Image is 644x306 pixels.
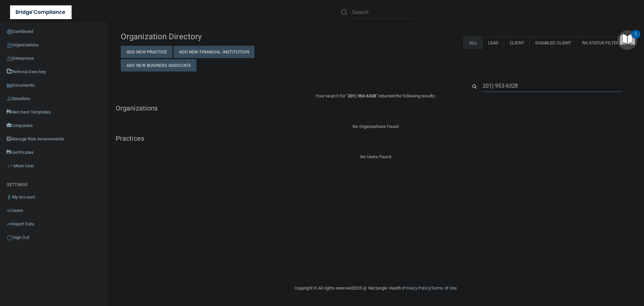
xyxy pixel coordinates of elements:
[121,59,197,72] button: Add New Business Associate
[482,37,504,49] label: Lead
[10,5,72,19] img: bridge_compliance_login_screen.278c3ca4.svg
[464,37,482,49] label: All
[7,234,13,241] img: ic_power_dark.7ecde6b1.png
[173,46,255,58] button: Add New Financial Institution
[7,194,12,200] img: ic_user_dark.df1a06c3.png
[352,6,414,18] input: Search
[582,40,625,45] span: RA Status Filter
[483,80,622,92] input: Search
[253,277,498,299] div: Copyright © All rights reserved 2025 @ Rectangle Health | |
[7,163,13,169] img: briefcase.64adab9b.png
[403,286,430,291] a: Privacy Policy
[7,181,28,189] label: SETTINGS
[7,29,12,35] img: ic_dashboard_dark.d01f4a41.png
[431,286,457,291] a: Terms of Use
[348,93,376,98] span: 201) 953-6328
[116,92,636,100] p: Your search for " " returned the following results:
[116,104,636,112] h5: Organizations
[7,96,12,101] img: ic_reseller.de258add.png
[116,123,636,131] div: No Organizations Found
[341,9,347,15] img: ic-search.3b580494.png
[504,37,530,49] label: Client
[7,208,12,213] img: icon-users.e205127d.png
[7,43,12,48] img: organization-icon.f8decf85.png
[530,37,577,49] label: Disabled Client
[121,46,172,58] button: Add New Practice
[7,56,12,61] img: enterprise.0d942306.png
[121,32,284,41] h4: Organization Directory
[618,30,637,50] button: Open Resource Center, 1 new notification
[7,83,12,88] img: icon-documents.8dae5593.png
[116,153,636,161] div: No Users Found
[116,135,636,142] h5: Practices
[635,34,637,43] div: 1
[610,260,636,285] iframe: Drift Widget Chat Controller
[7,221,12,227] img: icon-export.b9366987.png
